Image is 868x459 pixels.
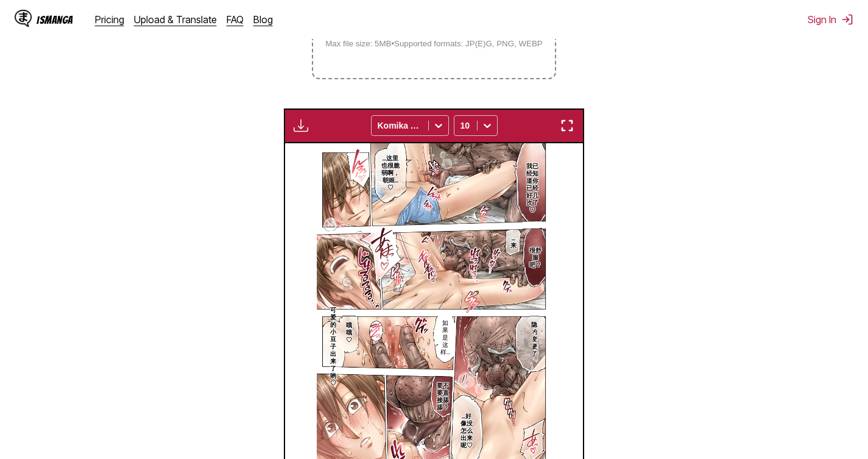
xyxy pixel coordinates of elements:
[456,409,476,450] p: …好像没怎么出来呢♡
[438,316,453,357] p: 如果是这样…
[253,13,273,26] a: Blog
[523,159,542,215] p: 我已经知道你已经好几次了♡
[529,318,540,359] p: 隐约变硬了
[434,379,451,413] p: 要不要直接舔舔？
[37,14,73,26] div: IsManga
[15,10,32,27] img: IsManga Logo
[326,303,340,388] p: 可爱的小豆子出来了哟♡
[524,343,533,355] p: …
[841,13,853,26] img: Sign out
[560,118,574,133] img: Enter fullscreen
[316,39,552,48] small: Max file size: 5MB • Supported formats: JP(E)G, PNG, WEBP
[527,243,544,270] p: 很舒服吧？
[134,13,217,26] a: Upload & Translate
[95,13,124,26] a: Pricing
[342,318,356,345] p: 哦哦♡
[808,13,853,26] button: Sign In
[15,10,95,29] a: IsManga LogoIsManga
[227,13,244,26] a: FAQ
[378,151,402,193] p: …这里也很脆弱啊，朝姬…♡
[508,231,519,251] p: …来
[294,118,308,133] img: Download translated images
